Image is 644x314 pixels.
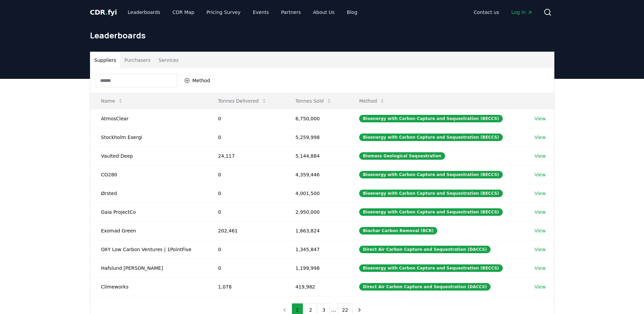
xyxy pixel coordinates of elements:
td: 5,144,884 [284,146,348,165]
td: 24,117 [207,146,284,165]
div: Bioenergy with Carbon Capture and Sequestration (BECCS) [359,264,503,272]
td: Gaia ProjectCo [90,203,207,221]
td: CO280 [90,165,207,184]
div: Direct Air Carbon Capture and Sequestration (DACCS) [359,283,491,291]
button: Tonnes Delivered [213,94,272,108]
button: Purchasers [120,52,154,68]
a: CDR.fyi [90,7,117,17]
a: Events [247,6,274,18]
a: Leaderboards [122,6,166,18]
nav: Main [468,6,538,18]
a: Contact us [468,6,504,18]
div: Bioenergy with Carbon Capture and Sequestration (BECCS) [359,134,503,141]
a: Blog [342,6,363,18]
td: 202,461 [207,221,284,240]
button: Tonnes Sold [290,94,337,108]
a: View [534,227,546,234]
a: View [534,209,546,215]
td: 1,078 [207,277,284,296]
span: CDR fyi [90,8,117,16]
button: Services [154,52,183,68]
td: 6,750,000 [284,109,348,128]
td: 4,359,446 [284,165,348,184]
a: View [534,153,546,159]
td: 0 [207,184,284,203]
a: CDR Map [167,6,200,18]
td: OXY Low Carbon Ventures | 1PointFive [90,240,207,259]
nav: Main [122,6,363,18]
div: Direct Air Carbon Capture and Sequestration (DACCS) [359,246,491,253]
td: 1,663,824 [284,221,348,240]
td: Vaulted Deep [90,146,207,165]
div: Bioenergy with Carbon Capture and Sequestration (BECCS) [359,115,503,122]
td: 419,982 [284,277,348,296]
td: Stockholm Exergi [90,128,207,146]
td: 1,199,998 [284,259,348,277]
span: Log in [511,9,532,16]
td: Exomad Green [90,221,207,240]
div: Bioenergy with Carbon Capture and Sequestration (BECCS) [359,208,503,216]
a: Partners [276,6,306,18]
h1: Leaderboards [90,30,554,41]
button: Method [354,94,391,108]
a: View [534,171,546,178]
li: ... [331,306,336,314]
a: Pricing Survey [201,6,246,18]
div: Bioenergy with Carbon Capture and Sequestration (BECCS) [359,171,503,178]
a: About Us [308,6,340,18]
a: View [534,134,546,141]
div: Biochar Carbon Removal (BCR) [359,227,437,234]
td: 5,259,998 [284,128,348,146]
a: View [534,246,546,253]
td: 0 [207,128,284,146]
div: Bioenergy with Carbon Capture and Sequestration (BECCS) [359,190,503,197]
button: Suppliers [90,52,121,68]
a: Log in [506,6,538,18]
a: View [534,115,546,122]
td: 2,950,000 [284,203,348,221]
button: Name [96,94,129,108]
td: Hafslund [PERSON_NAME] [90,259,207,277]
td: 4,001,500 [284,184,348,203]
td: 0 [207,165,284,184]
td: 1,345,847 [284,240,348,259]
td: 0 [207,240,284,259]
div: Biomass Geological Sequestration [359,152,445,160]
td: 0 [207,203,284,221]
td: 0 [207,109,284,128]
span: . [105,8,108,16]
a: View [534,190,546,197]
td: Climeworks [90,277,207,296]
td: Ørsted [90,184,207,203]
a: View [534,283,546,290]
a: View [534,265,546,272]
td: 0 [207,259,284,277]
button: Method [180,75,215,86]
td: AtmosClear [90,109,207,128]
